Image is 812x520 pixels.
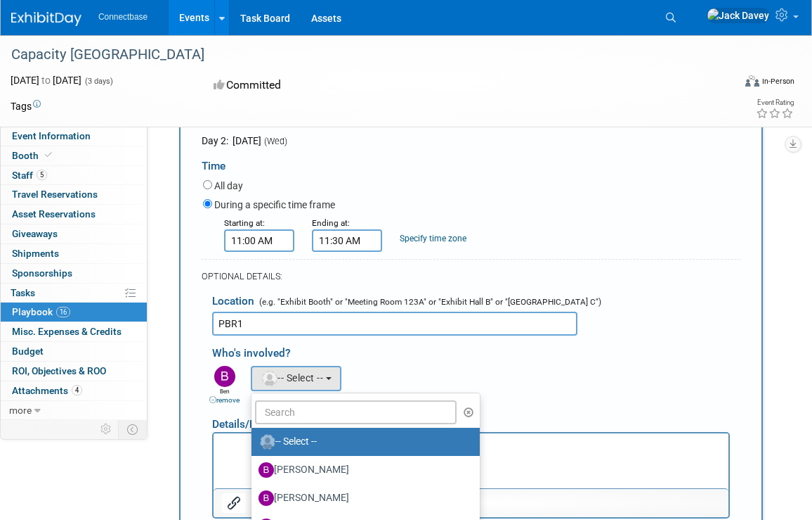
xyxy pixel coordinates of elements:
a: Staff5 [1,166,147,185]
label: -- Select -- [258,431,466,453]
td: Tags [11,99,41,113]
span: Location [212,295,254,307]
a: Booth [1,146,147,165]
span: Shipments [12,248,59,259]
span: 16 [56,307,70,317]
div: Time [202,148,740,177]
a: Playbook16 [1,303,147,322]
div: Who's involved? [212,339,740,362]
span: Day 2: [202,135,228,146]
div: Committed [209,73,453,98]
a: Giveaways [1,224,147,243]
span: Playbook [12,306,70,317]
div: OPTIONAL DETAILS: [202,270,740,283]
span: Booth [12,150,55,161]
span: ROI, Objectives & ROO [12,365,106,376]
a: Tasks [1,284,147,303]
label: During a specific time frame [214,198,335,212]
a: Shipments [1,244,147,263]
div: In-Person [761,76,794,87]
span: Staff [12,170,47,181]
a: Sponsorships [1,264,147,283]
img: B.jpg [258,490,274,506]
span: more [9,405,32,416]
a: Misc. Expenses & Credits [1,322,147,341]
span: Sponsorships [12,267,72,279]
button: Insert/edit link [222,493,246,513]
img: Jack Davey [707,8,770,23]
input: Search [255,400,457,424]
td: Toggle Event Tabs [119,420,148,438]
iframe: Rich Text Area [214,433,728,488]
a: Attachments4 [1,381,147,400]
span: to [39,75,53,86]
span: Asset Reservations [12,208,96,220]
label: All day [214,179,243,193]
span: -- Select -- [261,372,323,383]
span: 4 [72,385,82,395]
a: Travel Reservations [1,185,147,204]
span: Event Information [12,130,91,141]
input: End Time [312,229,382,252]
input: Start Time [224,229,294,252]
span: (Wed) [263,136,287,146]
div: Capacity [GEOGRAPHIC_DATA] [6,42,718,68]
a: ROI, Objectives & ROO [1,362,147,381]
img: ExhibitDay [11,12,81,26]
div: Details/Notes [212,406,730,432]
span: Budget [12,345,44,357]
img: B.jpg [258,462,274,478]
span: Misc. Expenses & Credits [12,326,122,337]
a: Event Information [1,127,147,146]
span: Giveaways [12,228,58,239]
span: Attachments [12,385,82,396]
span: Connectbase [98,12,148,22]
td: Personalize Event Tab Strip [94,420,119,438]
div: Event Rating [756,99,794,106]
span: (e.g. "Exhibit Booth" or "Meeting Room 123A" or "Exhibit Hall B" or "[GEOGRAPHIC_DATA] C") [256,297,601,307]
span: Travel Reservations [12,189,98,200]
label: [PERSON_NAME] [258,459,466,481]
img: Format-Inperson.png [745,75,759,87]
a: Asset Reservations [1,205,147,224]
span: [DATE] [230,135,261,146]
i: Booth reservation complete [45,151,52,159]
a: Specify time zone [400,234,466,243]
span: 5 [37,170,47,180]
span: Tasks [11,287,35,298]
span: (3 days) [84,77,113,86]
div: Event Format [673,73,795,94]
a: more [1,401,147,420]
small: Starting at: [224,218,265,228]
div: Ben [205,387,244,405]
a: Budget [1,342,147,361]
small: Ending at: [312,218,350,228]
label: [PERSON_NAME] [258,487,466,509]
a: remove [209,396,240,404]
img: B.jpg [214,366,235,387]
button: -- Select -- [251,366,341,391]
span: [DATE] [DATE] [11,75,81,86]
img: Unassigned-User-Icon.png [260,434,275,450]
